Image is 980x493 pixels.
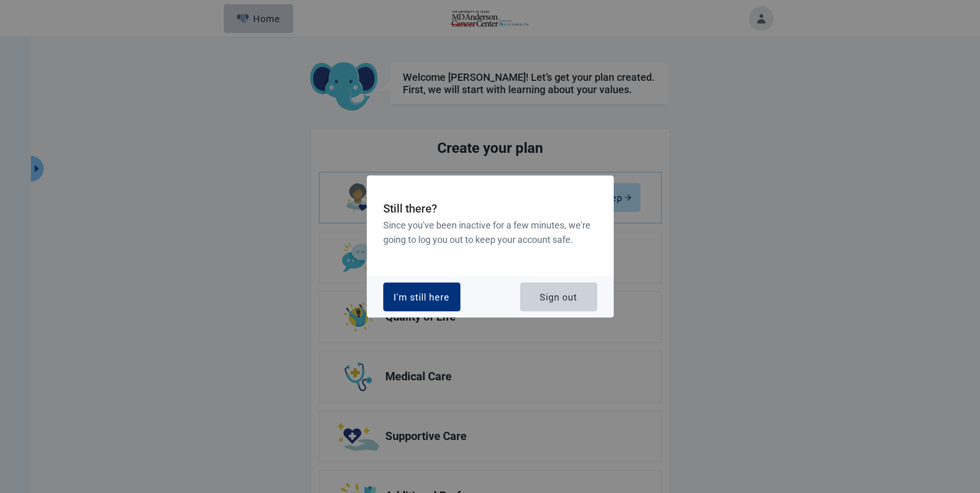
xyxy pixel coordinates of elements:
button: I'm still here [383,283,460,311]
h3: Since you've been inactive for a few minutes, we're going to log you out to keep your account safe. [383,218,597,248]
div: I'm still here [394,292,450,302]
button: Sign out [520,283,597,311]
div: Sign out [540,292,577,302]
h2: Still there? [383,200,597,218]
